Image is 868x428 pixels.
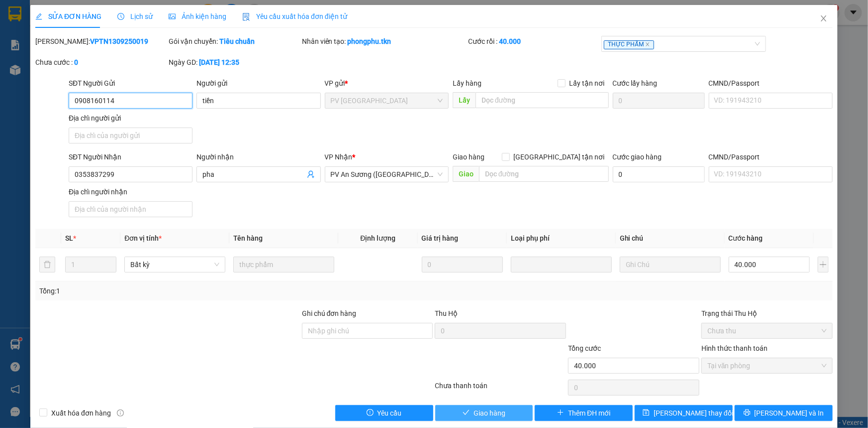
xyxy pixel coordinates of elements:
[69,151,193,162] div: SĐT Người Nhận
[474,408,505,419] span: Giao hàng
[613,79,658,87] label: Cước lấy hàng
[302,36,467,47] div: Nhân viên tạo:
[422,257,503,273] input: 0
[820,14,828,22] span: close
[169,13,176,20] span: picture
[302,323,433,339] input: Ghi chú đơn hàng
[557,409,564,417] span: plus
[568,344,601,352] span: Tổng cước
[35,13,42,20] span: edit
[331,167,443,182] span: PV An Sương (Hàng Hóa)
[744,409,751,417] span: printer
[709,151,833,162] div: CMND/Passport
[453,92,476,108] span: Lấy
[219,37,255,45] b: Tiêu chuẩn
[755,408,824,419] span: [PERSON_NAME] và In
[69,113,193,124] div: Địa chỉ người gửi
[196,78,320,89] div: Người gửi
[453,79,482,87] span: Lấy hàng
[47,408,115,419] span: Xuất hóa đơn hàng
[729,234,763,242] span: Cước hàng
[169,57,300,68] div: Ngày GD:
[701,344,768,352] label: Hình thức thanh toán
[117,12,153,20] span: Lịch sử
[360,234,395,242] span: Định lượng
[39,257,55,273] button: delete
[242,12,347,20] span: Yêu cầu xuất hóa đơn điện tử
[434,380,568,398] div: Chưa thanh toán
[335,405,433,421] button: exclamation-circleYêu cầu
[463,409,470,417] span: check
[613,93,705,109] input: Cước lấy hàng
[302,309,357,317] label: Ghi chú đơn hàng
[65,234,73,242] span: SL
[435,405,533,421] button: checkGiao hàng
[435,309,458,317] span: Thu Hộ
[378,408,402,419] span: Yêu cầu
[199,58,239,66] b: [DATE] 12:35
[130,257,219,272] span: Bất kỳ
[453,166,479,182] span: Giao
[233,257,334,273] input: VD: Bàn, Ghế
[233,234,263,242] span: Tên hàng
[701,308,833,319] div: Trạng thái Thu Hộ
[74,58,78,66] b: 0
[307,170,315,178] span: user-add
[645,42,650,47] span: close
[453,153,484,161] span: Giao hàng
[69,128,193,143] input: Địa chỉ của người gửi
[476,92,609,108] input: Dọc đường
[568,408,610,419] span: Thêm ĐH mới
[325,153,353,161] span: VP Nhận
[242,13,250,21] img: icon
[735,405,833,421] button: printer[PERSON_NAME] và In
[196,151,320,162] div: Người nhận
[39,285,335,296] div: Tổng: 1
[499,37,521,45] b: 40.000
[35,12,101,20] span: SỬA ĐƠN HÀNG
[709,78,833,89] div: CMND/Passport
[331,93,443,108] span: PV Tây Ninh
[90,37,148,45] b: VPTN1309250019
[69,78,193,89] div: SĐT Người Gửi
[566,78,609,89] span: Lấy tận nơi
[507,229,616,248] th: Loại phụ phí
[422,234,459,242] span: Giá trị hàng
[35,57,167,68] div: Chưa cước :
[35,36,167,47] div: [PERSON_NAME]:
[707,323,827,338] span: Chưa thu
[535,405,633,421] button: plusThêm ĐH mới
[613,166,705,182] input: Cước giao hàng
[510,151,609,162] span: [GEOGRAPHIC_DATA] tận nơi
[810,5,838,33] button: Close
[117,410,124,417] span: info-circle
[620,257,721,273] input: Ghi Chú
[643,409,650,417] span: save
[124,234,162,242] span: Đơn vị tính
[479,166,609,182] input: Dọc đường
[604,40,654,49] span: THỰC PHẨM
[654,408,733,419] span: [PERSON_NAME] thay đổi
[325,78,449,89] div: VP gửi
[169,12,226,20] span: Ảnh kiện hàng
[69,186,193,197] div: Địa chỉ người nhận
[169,36,300,47] div: Gói vận chuyển:
[635,405,733,421] button: save[PERSON_NAME] thay đổi
[117,13,124,20] span: clock-circle
[348,37,391,45] b: phongphu.tkn
[367,409,374,417] span: exclamation-circle
[818,257,829,273] button: plus
[613,153,662,161] label: Cước giao hàng
[468,36,599,47] div: Cước rồi :
[707,358,827,373] span: Tại văn phòng
[69,201,193,217] input: Địa chỉ của người nhận
[616,229,725,248] th: Ghi chú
